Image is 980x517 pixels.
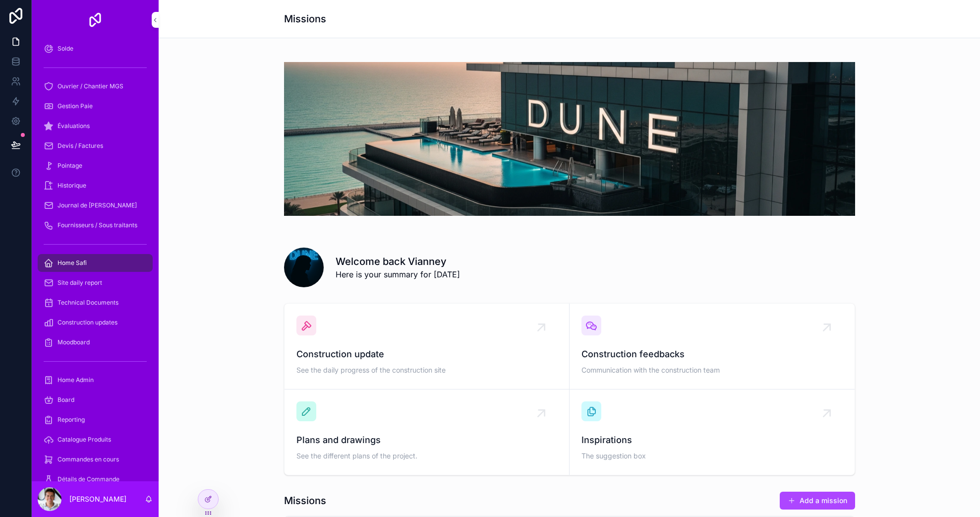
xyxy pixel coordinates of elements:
h1: Missions [284,12,326,26]
span: The suggestion box [581,451,843,461]
span: Catalogue Produits [58,436,111,444]
a: Home Safi [38,254,153,272]
span: See the daily progress of the construction site [296,365,557,375]
span: Plans and drawings [296,433,557,447]
span: Construction updates [58,319,117,326]
a: Construction updateSee the daily progress of the construction site [285,304,570,389]
img: App logo [87,12,103,28]
a: Commandes en cours [38,451,153,468]
span: Moodboard [58,338,90,346]
span: Solde [58,45,73,53]
span: Board [58,396,74,404]
img: 35321-01da72edde-a7d7-4845-8b83-67539b2c081b-copie.webp [284,62,855,216]
a: Fournisseurs / Sous traitants [38,216,153,234]
a: Construction updates [38,314,153,331]
span: Devis / Factures [58,142,103,150]
a: Ouvrier / Chantier MGS [38,77,153,95]
a: Devis / Factures [38,137,153,155]
a: Construction feedbacksCommunication with the construction team [570,304,855,389]
span: Inspirations [581,433,843,447]
a: Évaluations [38,117,153,135]
span: Construction feedbacks [581,347,843,361]
a: Site daily report [38,274,153,292]
span: Construction update [296,347,557,361]
a: Reporting [38,411,153,429]
span: Communication with the construction team [581,365,843,375]
a: Plans and drawingsSee the different plans of the project. [285,389,570,475]
span: Home Safi [58,259,87,267]
span: Ouvrier / Chantier MGS [58,82,123,90]
span: Pointage [58,162,82,170]
span: Détails de Commande [58,475,119,483]
a: Board [38,391,153,409]
h1: Welcome back Vianney [336,255,460,268]
span: Commandes en cours [58,455,119,463]
a: Catalogue Produits [38,431,153,449]
a: Journal de [PERSON_NAME] [38,196,153,214]
span: Gestion Paie [58,102,93,110]
a: Home Admin [38,371,153,389]
a: Moodboard [38,333,153,351]
a: Pointage [38,157,153,175]
a: Gestion Paie [38,97,153,115]
span: Technical Documents [58,299,118,307]
span: See the different plans of the project. [296,451,557,461]
div: scrollable content [32,40,159,481]
span: Here is your summary for [DATE] [336,268,460,280]
a: InspirationsThe suggestion box [570,389,855,475]
span: Journal de [PERSON_NAME] [58,201,137,209]
span: Home Admin [58,376,94,384]
a: Détails de Commande [38,470,153,488]
a: Historique [38,177,153,194]
a: Technical Documents [38,294,153,312]
span: Reporting [58,416,85,424]
span: Évaluations [58,122,90,130]
button: Add a mission [780,492,855,510]
h1: Missions [284,494,326,508]
span: Site daily report [58,279,102,287]
span: Historique [58,182,86,190]
a: Solde [38,40,153,58]
p: [PERSON_NAME] [69,494,126,504]
span: Fournisseurs / Sous traitants [58,221,137,229]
